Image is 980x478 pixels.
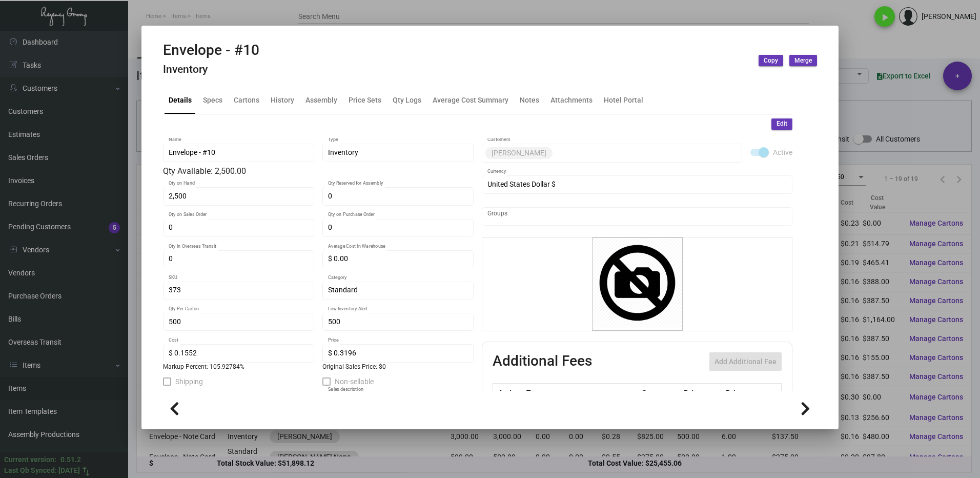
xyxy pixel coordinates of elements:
[4,465,80,476] div: Last Qb Synced: [DATE]
[349,94,381,105] div: Price Sets
[305,94,337,105] div: Assembly
[335,375,374,388] span: Non-sellable
[163,63,259,76] h4: Inventory
[169,94,192,105] div: Details
[773,146,792,158] span: Active
[714,357,777,366] span: Add Additional Fee
[555,149,737,157] input: Add new..
[759,55,783,66] button: Copy
[771,118,792,130] button: Edit
[487,212,787,221] input: Add new..
[604,94,643,105] div: Hotel Portal
[764,56,778,65] span: Copy
[723,384,769,402] th: Price type
[175,375,203,388] span: Shipping
[4,454,56,465] div: Current version:
[493,352,592,371] h2: Additional Fees
[271,94,294,105] div: History
[493,384,524,402] th: Active
[794,56,812,65] span: Merge
[777,120,787,128] span: Edit
[485,147,553,159] mat-chip: [PERSON_NAME]
[550,94,593,105] div: Attachments
[524,384,639,402] th: Type
[789,55,817,66] button: Merge
[60,454,81,465] div: 0.51.2
[520,94,539,105] div: Notes
[163,165,474,177] div: Qty Available: 2,500.00
[234,94,259,105] div: Cartons
[433,94,508,105] div: Average Cost Summary
[681,384,723,402] th: Price
[393,94,421,105] div: Qty Logs
[203,94,222,105] div: Specs
[639,384,681,402] th: Cost
[163,42,259,59] h2: Envelope - #10
[709,352,782,371] button: Add Additional Fee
